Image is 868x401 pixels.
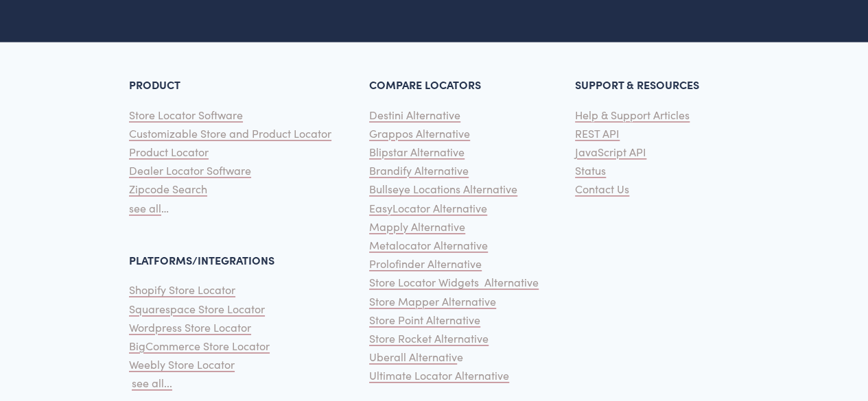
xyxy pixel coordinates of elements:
span: BigCommerce Store Locator [129,339,270,353]
span: Weebly Store Locator [129,357,235,372]
a: Contact Us [575,180,629,198]
a: Product Locator [129,143,209,161]
a: Shopify Store Locator [129,280,235,299]
a: REST API [575,124,620,143]
a: Grappos Alternative [369,124,470,143]
a: Customizable Store and Product Locator [129,124,331,143]
span: Blipstar Alternative [369,145,465,159]
span: Prolofinder Alternative [369,256,482,271]
a: Ultimate Locator Alternative [369,366,509,385]
span: Squarespace Store Locator [129,302,265,316]
a: Brandify Alternative [369,161,469,180]
span: see all [129,201,161,215]
strong: SUPPORT & RESOURCES [575,77,699,92]
span: REST API [575,126,620,141]
span: see all... [132,376,172,390]
a: Squarespace Store Locator [129,300,265,318]
span: Destini Alternative [369,108,460,122]
a: see all... [132,374,172,392]
span: Store Locator Software [129,108,243,122]
a: Help & Support Articles [575,106,690,124]
span: Uberall Alternativ [369,350,457,364]
a: Mapply Alternative [369,217,465,236]
a: Bullseye Locations Alternative [369,180,517,198]
a: Dealer Locator Software [129,161,251,180]
span: Customizable Store and Product Locator [129,126,331,141]
span: Shopify Store Locator [129,282,235,297]
a: Prolofinder Alternative [369,254,482,273]
strong: PRODUCT [129,77,180,92]
a: Status [575,161,606,180]
a: Uberall Alternativ [369,348,457,366]
a: see all [129,199,161,217]
a: Store Point Alternative [369,311,480,329]
a: Weebly Store Locator [129,355,235,374]
a: Store Mapper Alternative [369,292,496,311]
a: EasyLocator Alternative [369,199,487,217]
a: JavaScript API [575,143,646,161]
span: Help & Support Articles [575,108,690,122]
span: JavaScript API [575,145,646,159]
span: … [161,201,169,215]
span: Dealer Locator Software [129,163,251,178]
span: Store Point Alternative [369,313,480,327]
a: Zipcode Search [129,180,207,198]
span: EasyLocator Alternative [369,201,487,215]
span: Store Locator Widgets Alternative [369,275,539,289]
a: Store Rocket Alternative [369,329,489,348]
strong: PLATFORMS/INTEGRATIONS [129,252,274,267]
span: Ultimate Locator Alternative [369,368,509,382]
a: Store Locator Widgets Alternative [369,273,539,291]
strong: COMPARE LOCATORS [369,77,481,92]
a: Store Locator Software [129,106,243,124]
span: Wordpress Store Locator [129,320,251,335]
a: Metalocator Alternative [369,236,488,254]
span: Mapply Alternative [369,219,465,234]
span: Product Locator [129,145,209,159]
a: Wordpress Store Locator [129,318,251,337]
span: Store Mapper Alternative [369,294,496,308]
span: Contact Us [575,182,629,196]
span: Bullseye Locations Alternative [369,182,517,196]
span: Store Rocket Alternative [369,331,489,345]
span: Brandify Alternative [369,163,469,178]
a: Blipstar Alternative [369,143,465,161]
a: BigCommerce Store Locator [129,337,270,355]
span: Metalocator Alternative [369,238,488,252]
span: Status [575,163,606,178]
span: Grappos Alternative [369,126,470,141]
span: e [457,350,463,364]
span: Zipcode Search [129,182,207,196]
a: Destini Alternative [369,106,460,124]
